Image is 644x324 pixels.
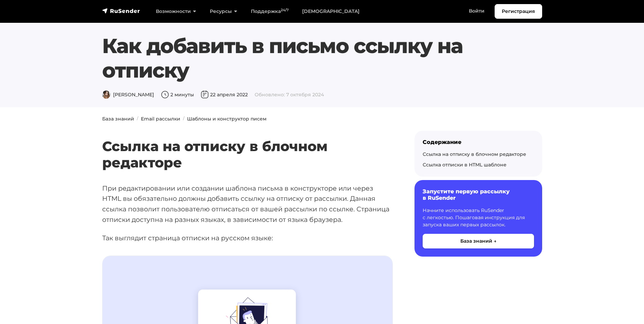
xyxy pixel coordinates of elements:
[102,183,393,225] p: При редактировании или создании шаблона письма в конструкторе или через HTML вы обязательно должн...
[281,8,289,12] sup: 24/7
[141,116,180,122] a: Email рассылки
[423,207,534,228] p: Начните использовать RuSender с легкостью. Пошаговая инструкция для запуска ваших первых рассылок.
[423,234,534,248] button: База знаний →
[102,116,134,122] a: База знаний
[149,4,203,18] a: Возможности
[201,92,248,98] span: 22 апреля 2022
[102,7,140,14] img: RuSender
[102,118,393,171] h2: Ссылка на отписку в блочном редакторе
[102,34,542,83] h1: Как добавить в письмо ссылку на отписку
[244,4,295,18] a: Поддержка24/7
[255,92,324,98] span: Обновлено: 7 октября 2024
[161,92,194,98] span: 2 минуты
[201,91,209,99] img: Дата публикации
[98,115,546,123] nav: breadcrumb
[462,4,491,18] a: Войти
[295,4,366,18] a: [DEMOGRAPHIC_DATA]
[423,151,526,157] a: Ссылка на отписку в блочном редакторе
[423,162,507,168] a: Ссылка отписки в HTML шаблоне
[423,188,534,201] h6: Запустите первую рассылку в RuSender
[203,4,244,18] a: Ресурсы
[161,91,169,99] img: Время чтения
[102,233,393,243] p: Так выглядит страница отписки на русском языке:
[495,4,542,19] a: Регистрация
[415,180,542,256] a: Запустите первую рассылку в RuSender Начните использовать RuSender с легкостью. Пошаговая инструк...
[423,139,534,145] div: Содержание
[102,92,154,98] span: [PERSON_NAME]
[187,116,266,122] a: Шаблоны и конструктор писем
